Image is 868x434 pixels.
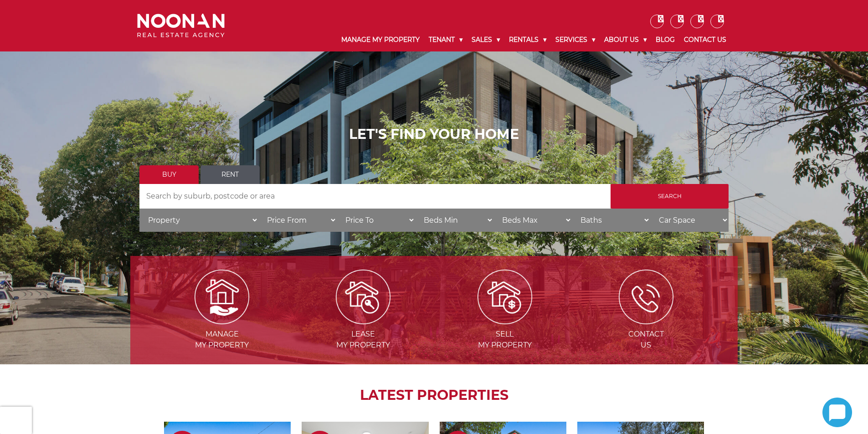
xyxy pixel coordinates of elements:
[152,292,292,349] a: Managemy Property
[435,329,575,351] span: Sell my Property
[195,270,249,324] img: Manage my Property
[137,14,225,38] img: Noonan Real Estate Agency
[435,292,575,349] a: Sellmy Property
[576,292,716,349] a: ContactUs
[139,165,199,184] a: Buy
[478,270,532,324] img: Sell my property
[679,28,731,51] a: Contact Us
[152,329,292,351] span: Manage my Property
[551,28,600,51] a: Services
[611,184,729,209] input: Search
[576,329,716,351] span: Contact Us
[293,329,433,351] span: Lease my Property
[600,28,651,51] a: About Us
[619,270,673,324] img: ICONS
[337,28,424,51] a: Manage My Property
[139,184,611,209] input: Search by suburb, postcode or area
[424,28,467,51] a: Tenant
[153,387,715,403] h2: LATEST PROPERTIES
[293,292,433,349] a: Leasemy Property
[200,165,260,184] a: Rent
[336,270,390,324] img: Lease my property
[651,28,679,51] a: Blog
[139,126,729,143] h1: LET'S FIND YOUR HOME
[504,28,551,51] a: Rentals
[467,28,504,51] a: Sales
